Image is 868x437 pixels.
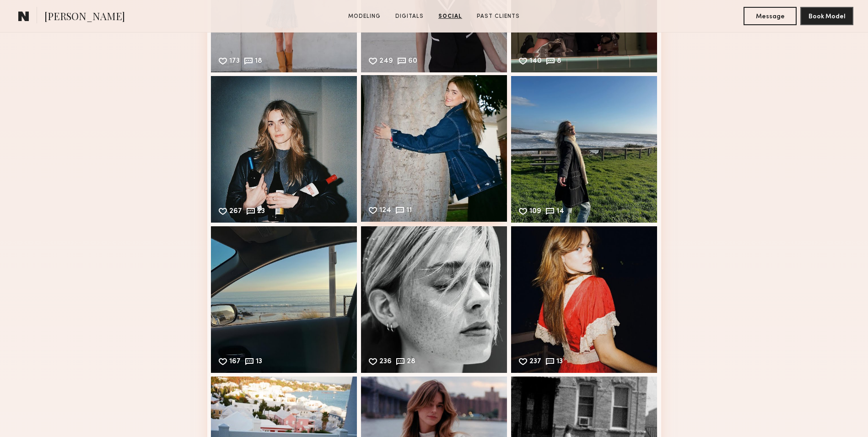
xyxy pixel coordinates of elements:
div: 237 [529,358,541,366]
div: 13 [556,358,563,366]
div: 167 [229,358,241,366]
div: 14 [556,208,564,216]
div: 267 [229,208,242,216]
div: 60 [408,58,417,66]
a: Digitals [392,12,427,21]
div: 109 [529,208,541,216]
div: 249 [379,58,393,66]
div: 124 [379,207,391,215]
a: Modeling [345,12,384,21]
a: Book Model [800,12,853,20]
a: Past Clients [473,12,523,21]
div: 28 [407,358,415,366]
button: Message [744,7,797,25]
div: 11 [406,207,412,215]
span: [PERSON_NAME] [44,9,125,25]
a: Social [435,12,466,21]
div: 13 [256,358,262,366]
div: 173 [229,58,240,66]
div: 140 [529,58,542,66]
div: 8 [557,58,561,66]
div: 236 [379,358,392,366]
div: 23 [257,208,265,216]
button: Book Model [800,7,853,25]
div: 18 [255,58,262,66]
